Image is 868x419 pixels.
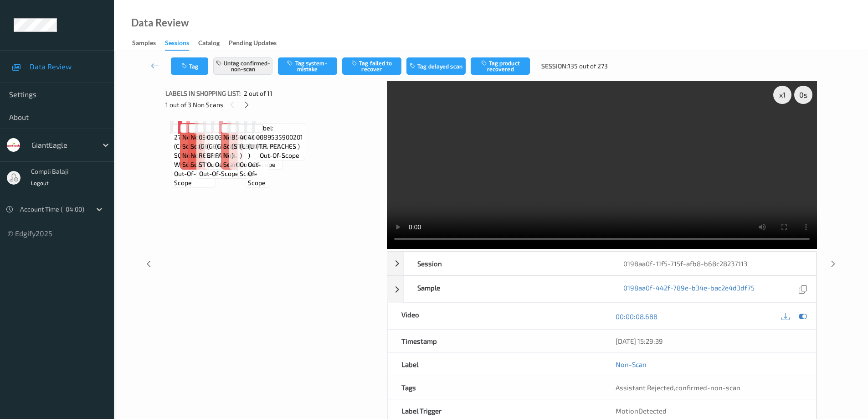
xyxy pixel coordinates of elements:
[229,38,277,50] div: Pending Updates
[182,151,200,169] span: non-scan
[199,124,240,169] span: Label: 03003494555 (GE RESTAURANT STYL)
[190,124,208,151] span: Label: Non-Scan
[387,276,817,303] div: Sample0198aa0f-442f-789e-b34e-bac2e4d3df75
[387,252,817,275] div: Session0198aa0f-11f5-715f-afb8-b68c28237113
[174,124,213,169] span: Label: 27781800000 (CAKE SQUARE WHITE )
[471,57,530,75] button: Tag product recovered
[190,151,208,169] span: non-scan
[794,86,812,104] div: 0 s
[616,383,740,392] span: ,
[616,312,657,321] a: 00:00:08.688
[616,360,647,369] a: Non-Scan
[406,57,466,75] button: Tag delayed scan
[132,37,165,50] a: Samples
[207,124,247,160] span: Label: 03003495001 (GE CHICKEN BROTH )
[240,160,267,178] span: out-of-scope
[260,151,299,160] span: out-of-scope
[248,160,268,187] span: out-of-scope
[231,124,280,160] span: Label: 85000193400 (STRAWBERRIES )
[610,252,816,275] div: 0198aa0f-11f5-715f-afb8-b68c28237113
[342,57,401,75] button: Tag failed to recover
[174,169,213,187] span: out-of-scope
[616,336,802,346] div: [DATE] 15:29:39
[207,160,247,169] span: out-of-scope
[171,57,208,75] button: Tag
[675,383,740,392] span: confirmed-non-scan
[404,276,610,302] div: Sample
[256,124,303,151] span: Label: 0089535900201 (T.R. PEACHES )
[213,57,272,75] button: Untag confirmed-non-scan
[404,252,610,275] div: Session
[388,330,602,352] div: Timestamp
[223,151,241,169] span: non-scan
[623,283,755,295] a: 0198aa0f-442f-789e-b34e-bac2e4d3df75
[616,383,674,392] span: Assistant Rejected
[198,38,220,50] div: Catalog
[568,62,608,71] span: 135 out of 273
[223,124,241,151] span: Label: Non-Scan
[199,169,239,178] span: out-of-scope
[165,38,189,51] div: Sessions
[388,303,602,329] div: Video
[182,124,200,151] span: Label: Non-Scan
[244,89,272,98] span: 2 out of 11
[215,124,255,160] span: Label: 03003495753 (GIANT EAGLE FARFAL)
[541,62,568,71] span: Session:
[773,86,791,104] div: x 1
[131,18,189,27] div: Data Review
[132,38,156,50] div: Samples
[236,160,276,169] span: out-of-scope
[248,124,268,160] span: Label: 4048 (LIMES )
[165,37,198,51] a: Sessions
[215,160,255,169] span: out-of-scope
[388,353,602,376] div: Label
[278,57,337,75] button: Tag system-mistake
[165,89,241,98] span: Labels in shopping list:
[240,124,267,160] span: Label: 4053 (LEMONS )
[198,37,229,50] a: Catalog
[229,37,286,50] a: Pending Updates
[388,376,602,399] div: Tags
[165,99,380,110] div: 1 out of 3 Non Scans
